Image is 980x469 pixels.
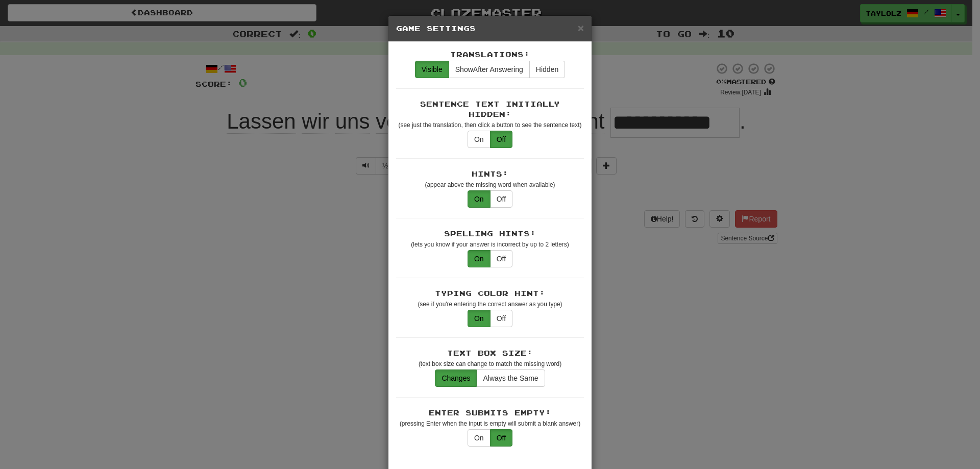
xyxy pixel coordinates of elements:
button: Hidden [529,61,565,78]
small: (see if you're entering the correct answer as you type) [418,301,562,308]
div: Spelling Hints: [396,229,584,239]
span: Show [455,65,473,73]
button: Off [490,310,512,327]
div: Typing Color Hint: [396,288,584,299]
small: (text box size can change to match the missing word) [419,360,561,367]
button: Changes [435,369,477,387]
div: translations [415,61,565,78]
div: Translations: [396,50,584,60]
button: Off [490,190,512,208]
button: On [468,429,491,447]
span: After Answering [455,65,523,73]
div: Enter Submits Empty: [396,408,584,418]
button: On [468,310,491,327]
small: (pressing Enter when the input is empty will submit a blank answer) [400,420,580,427]
h5: Game Settings [396,23,584,34]
button: Off [490,131,512,148]
button: Close [578,22,584,33]
div: Sentence Text Initially Hidden: [396,99,584,119]
button: Visible [415,61,449,78]
button: ShowAfter Answering [449,61,530,78]
button: On [468,131,491,148]
button: Off [490,429,512,447]
button: Always the Same [476,369,545,387]
button: On [468,250,491,267]
small: (see just the translation, then click a button to see the sentence text) [399,121,582,129]
div: Hints: [396,169,584,179]
div: Text Box Size: [396,348,584,358]
button: Off [490,250,512,267]
span: × [578,22,584,34]
button: On [468,190,491,208]
small: (lets you know if your answer is incorrect by up to 2 letters) [411,241,569,248]
small: (appear above the missing word when available) [425,181,555,188]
